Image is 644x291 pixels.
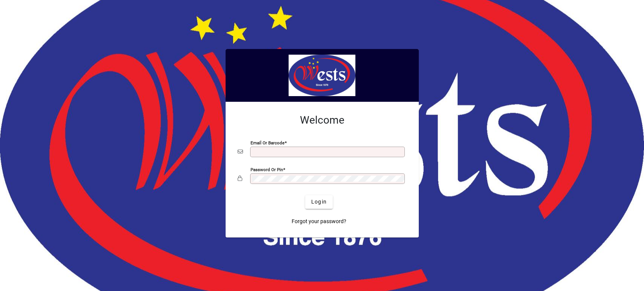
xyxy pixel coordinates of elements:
[251,167,283,172] mat-label: Password or Pin
[292,217,346,225] span: Forgot your password?
[238,114,407,127] h2: Welcome
[311,198,327,206] span: Login
[289,215,349,228] a: Forgot your password?
[251,140,284,145] mat-label: Email or Barcode
[305,195,333,209] button: Login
